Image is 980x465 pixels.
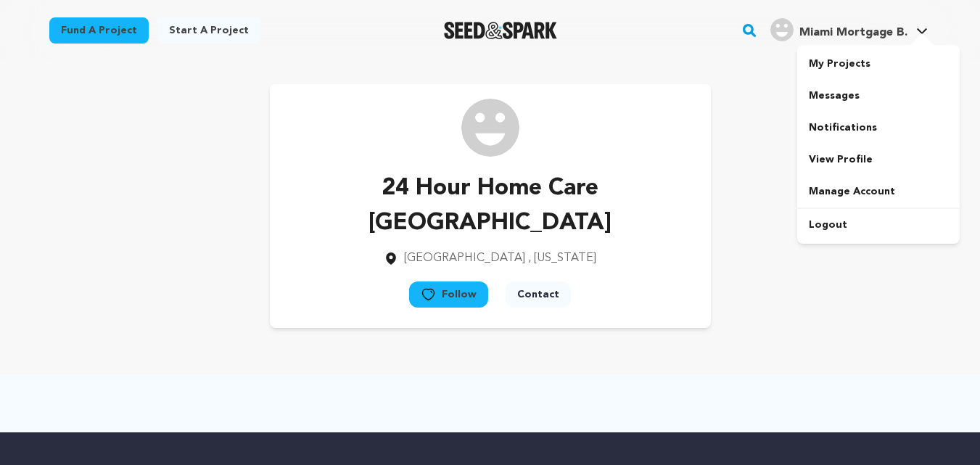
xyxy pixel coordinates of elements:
a: Notifications [797,112,960,144]
a: Messages [797,80,960,112]
a: Logout [797,209,960,241]
div: Miami Mortgage B.'s Profile [770,18,907,41]
button: Follow [409,281,488,308]
a: My Projects [797,48,960,80]
a: Manage Account [797,176,960,207]
a: Seed&Spark Homepage [444,22,558,39]
span: Miami Mortgage B. [799,27,907,38]
a: Start a project [157,17,260,44]
span: [GEOGRAPHIC_DATA] [404,252,525,264]
a: Miami Mortgage B.'s Profile [767,15,931,41]
img: user.png [770,18,794,41]
span: Miami Mortgage B.'s Profile [767,15,931,46]
p: 24 Hour Home Care [GEOGRAPHIC_DATA] [293,171,688,241]
a: Fund a project [49,17,149,44]
span: , [US_STATE] [528,252,596,264]
img: Seed&Spark Logo Dark Mode [444,22,558,39]
img: /img/default-images/user/medium/user.png image [461,99,519,157]
button: Contact [506,281,571,308]
a: View Profile [797,144,960,176]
